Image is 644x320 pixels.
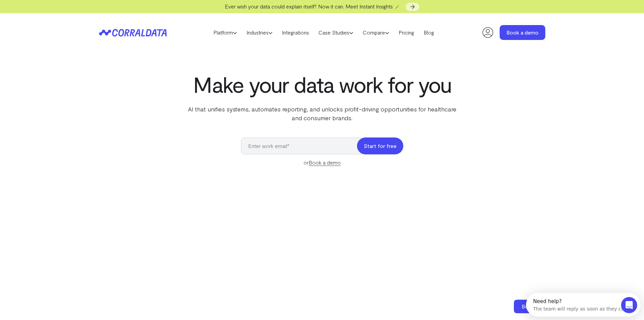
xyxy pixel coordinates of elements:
a: Industries [242,27,277,38]
a: Book a demo [309,159,341,166]
div: Open Intercom Messenger [3,3,121,21]
a: Book a demo [500,25,545,40]
iframe: Intercom live chat [621,297,637,313]
button: Start for free [357,137,403,154]
a: Pricing [394,27,419,38]
a: Case Studies [314,27,358,38]
a: Book a demo [514,300,561,313]
input: Enter work email* [241,137,364,154]
a: Blog [419,27,439,38]
p: AI that unifies systems, automates reporting, and unlocks profit-driving opportunities for health... [184,105,460,122]
span: Ever wish your data could explain itself? Now it can. Meet Instant Insights 🪄 [225,3,401,9]
div: Need help? [7,6,101,11]
a: Integrations [277,27,314,38]
a: Compare [358,27,394,38]
span: Book a demo [522,303,554,310]
div: The team will reply as soon as they can [7,11,101,18]
div: or [241,158,403,167]
h1: Make your data work for you [184,72,460,97]
a: Platform [209,27,242,38]
iframe: Intercom live chat discovery launcher [526,293,641,317]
